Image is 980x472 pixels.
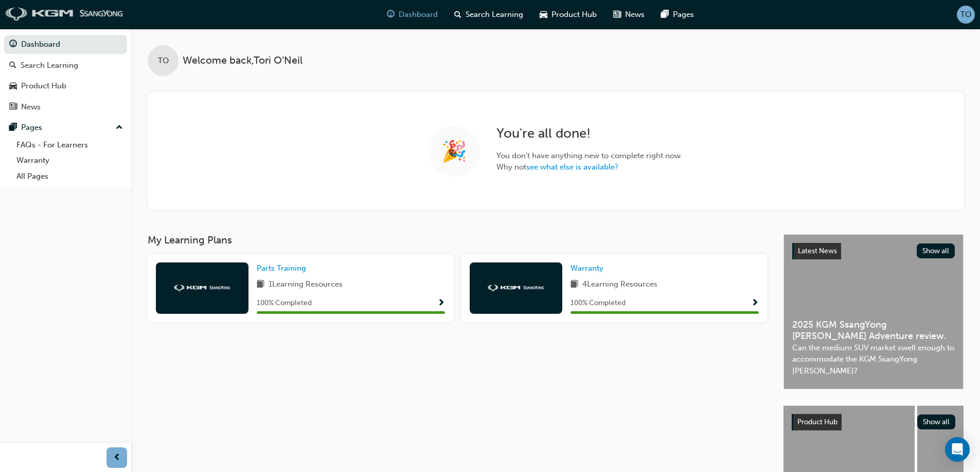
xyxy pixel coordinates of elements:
[441,145,467,157] span: 🎉
[257,278,264,291] span: book-icon
[269,278,343,291] span: 1 Learning Resources
[496,150,683,162] span: You don ' t have anything new to complete right now.
[571,297,626,309] span: 100 % Completed
[174,285,230,291] img: kgm
[454,8,461,21] span: search-icon
[526,162,618,172] a: see what else is available?
[437,297,445,310] button: Show Progress
[148,234,767,246] h3: My Learning Plans
[4,118,127,137] button: Pages
[960,9,971,21] span: TO
[21,101,41,113] div: News
[488,285,544,291] img: kgm
[257,263,306,273] span: Parts Training
[797,418,838,426] span: Product Hub
[653,4,702,25] a: pages-iconPages
[751,299,759,308] span: Show Progress
[4,56,127,75] a: Search Learning
[257,297,312,309] span: 100 % Completed
[9,40,17,49] span: guage-icon
[12,153,127,168] a: Warranty
[751,297,759,310] button: Show Progress
[551,9,597,21] span: Product Hub
[605,4,653,25] a: news-iconNews
[571,278,578,291] span: book-icon
[783,234,964,389] a: Latest NewsShow all2025 KGM SsangYong [PERSON_NAME] Adventure review.Can the medium SUV market sw...
[673,9,694,21] span: Pages
[917,243,955,258] button: Show all
[183,55,302,67] span: Welcome back , Tori O’Neil
[9,123,17,133] span: pages-icon
[4,35,127,54] a: Dashboard
[21,60,78,71] div: Search Learning
[9,103,17,112] span: news-icon
[446,4,531,25] a: search-iconSearch Learning
[158,55,169,67] span: TO
[496,161,683,173] span: Why not
[5,7,123,22] img: kgm
[582,278,657,291] span: 4 Learning Resources
[531,4,605,25] a: car-iconProduct Hub
[257,262,310,274] a: Parts Training
[625,9,645,21] span: News
[12,137,127,153] a: FAQs - For Learners
[4,77,127,96] a: Product Hub
[21,122,42,134] div: Pages
[116,121,123,135] span: up-icon
[9,61,16,70] span: search-icon
[4,98,127,117] a: News
[9,82,17,91] span: car-icon
[496,125,683,142] h2: You ' re all done!
[792,243,955,259] a: Latest NewsShow all
[21,80,66,92] div: Product Hub
[792,414,955,430] a: Product HubShow all
[113,451,121,464] span: prev-icon
[399,9,438,21] span: Dashboard
[437,299,445,308] span: Show Progress
[661,8,669,21] span: pages-icon
[917,414,956,429] button: Show all
[945,437,970,462] div: Open Intercom Messenger
[571,263,603,273] span: Warranty
[798,247,837,255] span: Latest News
[792,342,955,377] span: Can the medium SUV market swell enough to accommodate the KGM SsangYong [PERSON_NAME]?
[466,9,523,21] span: Search Learning
[540,8,547,21] span: car-icon
[613,8,621,21] span: news-icon
[387,8,395,21] span: guage-icon
[571,262,608,274] a: Warranty
[4,33,127,118] button: DashboardSearch LearningProduct HubNews
[379,4,446,25] a: guage-iconDashboard
[12,168,127,184] a: All Pages
[957,6,975,24] button: TO
[792,319,955,342] span: 2025 KGM SsangYong [PERSON_NAME] Adventure review.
